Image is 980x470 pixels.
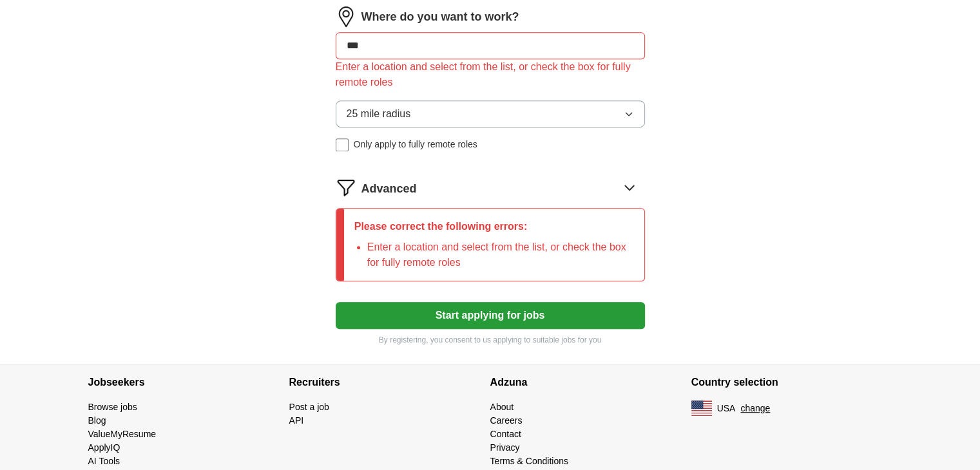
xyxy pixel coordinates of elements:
a: Terms & Conditions [490,456,568,466]
span: Advanced [361,180,417,198]
button: 25 mile radius [336,100,645,127]
a: Contact [490,429,521,439]
a: Blog [88,415,106,426]
h4: Country selection [691,364,892,400]
a: About [490,402,514,412]
a: Privacy [490,442,520,453]
img: location.png [336,6,356,27]
button: change [740,402,770,415]
a: ApplyIQ [88,442,120,453]
p: By registering, you consent to us applying to suitable jobs for you [336,334,645,346]
a: Post a job [289,402,329,412]
a: Careers [490,415,523,426]
a: ValueMyResume [88,429,157,439]
span: 25 mile radius [347,106,411,122]
span: USA [717,402,736,415]
a: API [289,415,304,426]
li: Enter a location and select from the list, or check the box for fully remote roles [367,240,634,270]
p: Please correct the following errors: [354,219,634,234]
span: Only apply to fully remote roles [354,138,477,151]
a: AI Tools [88,456,120,466]
input: Only apply to fully remote roles [336,138,349,151]
img: filter [336,177,356,198]
img: US flag [691,400,712,416]
div: Enter a location and select from the list, or check the box for fully remote roles [336,59,645,90]
button: Start applying for jobs [336,302,645,329]
a: Browse jobs [88,402,137,412]
label: Where do you want to work? [361,8,519,26]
